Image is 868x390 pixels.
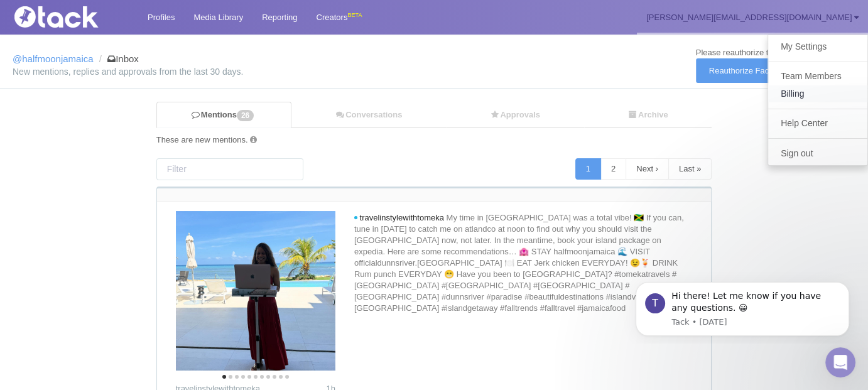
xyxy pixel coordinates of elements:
[9,6,135,28] img: Tack
[347,9,362,22] div: BETA
[617,271,868,344] iframe: Intercom notifications message
[291,102,446,128] a: Conversations
[768,115,867,132] a: Help Center
[156,158,303,180] input: Filter
[279,375,283,379] li: Page dot 10
[237,110,254,121] span: 26
[285,375,289,379] li: Page dot 11
[768,38,867,55] a: My Settings
[247,375,251,379] li: Page dot 5
[668,158,712,180] a: Last »
[13,67,855,76] small: New mentions, replies and approvals from the last 30 days.
[768,68,867,85] a: Team Members
[354,213,684,313] span: My time in [GEOGRAPHIC_DATA] was a total vibe! 🇯🇲 If you can, tune in [DATE] to catch me on atlan...
[13,53,94,64] a: @halfmoonjamaica
[768,145,867,162] a: Sign out
[446,102,584,128] a: Approvals
[696,58,805,83] a: Reauthorize Facebook
[825,347,855,377] iframe: Intercom live chat
[176,211,335,371] img: Image may contain: furniture, table, desk, adult, female, person, woman, computer, electronics, l...
[260,375,264,379] li: Page dot 7
[222,375,226,379] li: Page dot 1
[266,375,270,379] li: Page dot 8
[354,216,357,220] i: new
[696,47,855,58] div: Please reauthorize to Facebook to continue.
[626,158,669,180] a: Next ›
[273,375,276,379] li: Page dot 9
[359,213,443,222] span: travelinstylewithtomeka
[584,102,712,128] a: Archive
[156,134,712,146] div: These are new mentions.
[156,102,291,128] a: Mentions26
[229,375,232,379] li: Page dot 2
[235,375,239,379] li: Page dot 3
[96,53,139,65] li: Inbox
[768,85,867,102] a: Billing
[254,375,258,379] li: Page dot 6
[600,158,626,180] a: 2
[241,375,245,379] li: Page dot 4
[575,158,601,180] a: 1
